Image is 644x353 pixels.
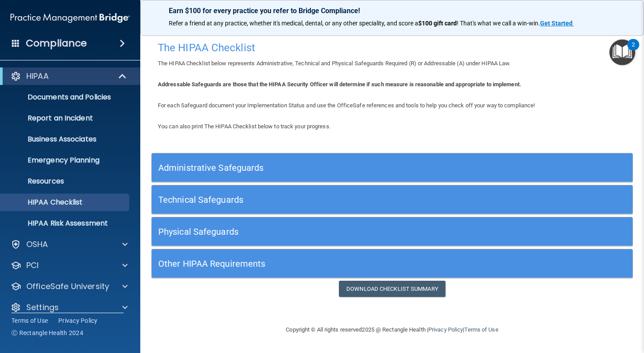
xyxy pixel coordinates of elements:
[609,39,635,65] button: Open Resource Center, 2 new notifications
[26,260,39,271] p: PCI
[11,328,83,337] span: Ⓒ Rectangle Health 2024
[6,135,125,144] p: Business Associates
[540,20,574,27] a: Get Started
[6,219,125,228] p: HIPAA Risk Assessment
[540,20,573,27] strong: Get Started
[158,123,331,130] span: You can also print The HIPAA Checklist below to track your progress.
[26,71,49,81] p: HIPAA
[158,81,521,88] b: Addressable Safeguards are those that the HIPAA Security Officer will determine if such measure i...
[158,227,506,237] h5: Physical Safeguards
[169,20,418,27] span: Refer a friend at any practice, whether it's medical, dental, or any other speciality, and score a
[418,20,457,27] strong: $100 gift card
[26,302,59,313] p: Settings
[632,45,635,56] div: 2
[11,9,130,27] img: PMB logo
[428,326,463,333] a: Privacy Policy
[457,20,540,27] span: ! That's what we call a win-win.
[11,71,127,81] a: HIPAA
[6,156,125,165] p: Emergency Planning
[26,37,87,49] h4: Compliance
[6,198,125,207] p: HIPAA Checklist
[6,177,125,186] p: Resources
[158,259,506,268] h5: Other HIPAA Requirements
[158,42,626,53] h4: The HIPAA Checklist
[158,163,506,173] h5: Administrative Safeguards
[11,239,128,250] a: OSHA
[169,7,616,15] p: Earn $100 for every practice you refer to Bridge Compliance!
[6,114,125,123] p: Report an Incident
[11,281,128,292] a: OfficeSafe University
[11,316,48,325] a: Terms of Use
[58,316,98,325] a: Privacy Policy
[464,326,498,333] a: Terms of Use
[11,260,128,271] a: PCI
[158,195,506,205] h5: Technical Safeguards
[232,316,552,344] div: Copyright © All rights reserved 2025 @ Rectangle Health | |
[158,60,511,67] span: The HIPAA Checklist below represents Administrative, Technical and Physical Safeguards Required (...
[158,102,535,109] span: For each Safeguard document your Implementation Status and use the OfficeSafe references and tool...
[26,281,109,292] p: OfficeSafe University
[6,93,125,102] p: Documents and Policies
[26,239,48,250] p: OSHA
[11,302,128,313] a: Settings
[339,281,445,297] a: Download Checklist Summary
